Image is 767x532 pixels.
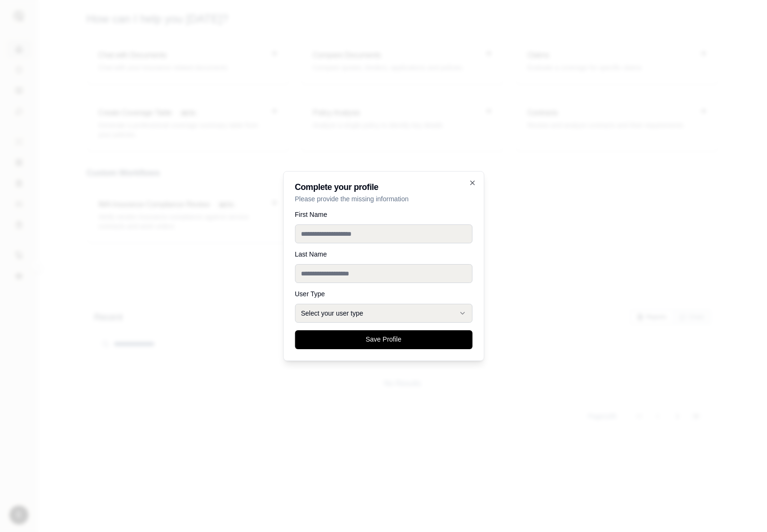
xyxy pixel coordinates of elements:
label: Last Name [295,251,472,257]
button: Save Profile [295,330,472,349]
label: User Type [295,291,472,297]
p: Please provide the missing information [295,194,472,204]
label: First Name [295,211,472,218]
h2: Complete your profile [295,183,472,191]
